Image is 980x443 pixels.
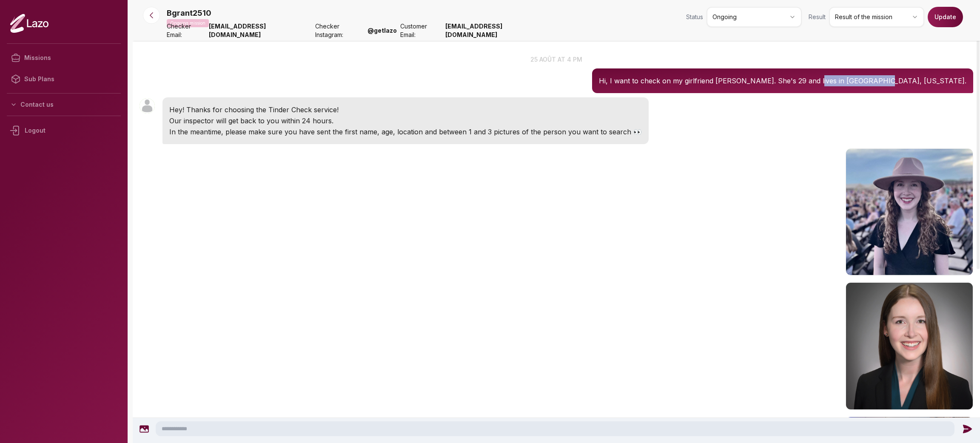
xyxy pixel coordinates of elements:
[167,22,205,39] span: Checker Email:
[686,13,703,21] span: Status
[167,19,209,27] p: Ongoing mission
[169,126,642,137] p: In the meantime, please make sure you have sent the first name, age, location and between 1 and 3...
[167,7,211,19] p: Bgrant2510
[7,68,121,90] a: Sub Plans
[140,98,155,114] img: User avatar
[315,22,365,39] span: Checker Instagram:
[809,13,826,21] span: Result
[367,26,397,35] strong: @ getlazo
[133,55,980,64] p: 25 août at 4 pm
[599,75,966,86] p: Hi, I want to check on my girlfriend [PERSON_NAME]. She's 29 and lives in [GEOGRAPHIC_DATA], [US_...
[209,22,311,39] strong: [EMAIL_ADDRESS][DOMAIN_NAME]
[7,47,121,68] a: Missions
[445,22,548,39] strong: [EMAIL_ADDRESS][DOMAIN_NAME]
[169,104,642,115] p: Hey! Thanks for choosing the Tinder Check service!
[7,97,121,112] button: Contact us
[7,119,121,142] div: Logout
[400,22,442,39] span: Customer Email:
[928,7,963,27] button: Update
[169,115,642,126] p: Our inspector will get back to you within 24 hours.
